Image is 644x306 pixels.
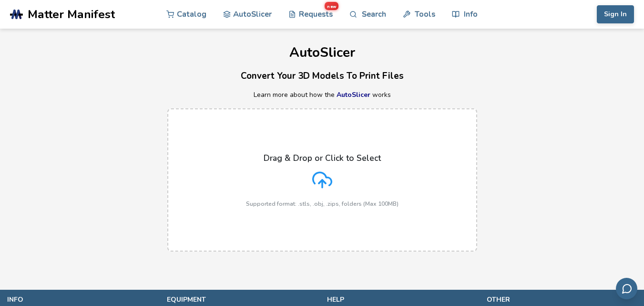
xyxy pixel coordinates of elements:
button: Sign In [597,5,634,23]
span: new [325,2,338,10]
p: Drag & Drop or Click to Select [264,153,381,163]
p: Supported format: .stls, .obj, .zips, folders (Max 100MB) [246,200,399,207]
p: info [7,295,157,305]
p: help [327,295,477,305]
span: Matter Manifest [28,8,115,21]
button: Send feedback via email [616,278,637,299]
p: equipment [167,295,317,305]
a: AutoSlicer [337,90,370,99]
p: other [487,295,637,305]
